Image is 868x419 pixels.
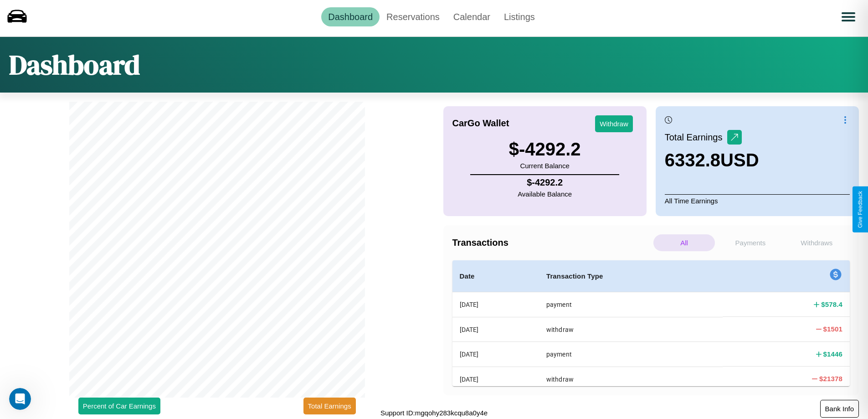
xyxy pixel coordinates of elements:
[857,191,863,228] div: Give Feedback
[539,317,723,341] th: withdraw
[452,238,651,248] h4: Transactions
[452,342,539,367] th: [DATE]
[836,4,861,30] button: Open menu
[9,46,140,83] h1: Dashboard
[452,118,509,129] h4: CarGo Wallet
[546,271,716,282] h4: Transaction Type
[653,234,715,251] p: All
[719,234,781,251] p: Payments
[786,234,847,251] p: Withdraws
[595,115,633,132] button: Withdraw
[665,129,727,145] p: Total Earnings
[819,374,842,383] h4: $ 21378
[452,292,539,317] th: [DATE]
[303,398,356,414] button: Total Earnings
[460,271,532,282] h4: Date
[539,292,723,317] th: payment
[509,139,581,160] h3: $ -4292.2
[665,150,759,171] h3: 6332.8 USD
[452,317,539,341] th: [DATE]
[509,160,581,172] p: Current Balance
[380,407,488,419] p: Support ID: mgqohy283kcqu8a0y4e
[447,7,497,26] a: Calendar
[823,324,842,334] h4: $ 1501
[820,400,859,418] button: Bank Info
[321,7,380,26] a: Dashboard
[823,349,842,359] h4: $ 1446
[821,300,842,309] h4: $ 578.4
[518,188,572,200] p: Available Balance
[78,398,160,414] button: Percent of Car Earnings
[665,194,850,207] p: All Time Earnings
[539,342,723,367] th: payment
[452,367,539,391] th: [DATE]
[518,177,572,188] h4: $ -4292.2
[380,7,447,26] a: Reservations
[497,7,542,26] a: Listings
[9,388,31,410] iframe: Intercom live chat
[539,367,723,391] th: withdraw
